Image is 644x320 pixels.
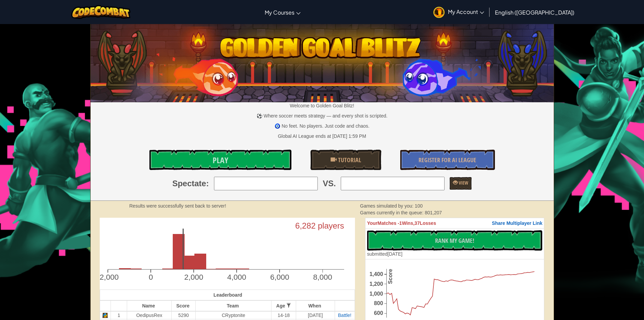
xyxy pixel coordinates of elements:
[369,271,383,277] text: 1,400
[295,221,344,230] text: 6,282 players
[387,269,393,284] text: Score
[195,300,271,311] th: Team
[111,311,127,319] td: 1
[369,291,383,297] text: 1,000
[148,273,153,281] text: 0
[91,21,554,102] img: Golden Goal
[310,150,381,170] a: Tutorial
[265,9,294,16] span: My Courses
[425,210,442,215] span: 801,207
[367,230,543,251] button: Rank My Game!
[374,300,383,306] text: 800
[127,300,172,311] th: Name
[214,292,242,298] span: Leaderboard
[402,220,414,226] span: Wins,
[313,273,332,281] text: 8,000
[419,156,476,164] span: Register for AI League
[435,236,474,245] span: Rank My Game!
[184,273,203,281] text: 2,000
[270,273,289,281] text: 6,000
[415,203,423,209] span: 100
[227,273,246,281] text: 4,000
[367,251,403,257] div: [DATE]
[195,311,271,319] td: CRyptonite
[374,310,383,316] text: 600
[433,7,445,18] img: avatar
[127,311,172,319] td: OedipusRex
[367,251,388,257] span: submitted
[278,133,366,140] div: Global AI League ends at [DATE] 1:59 PM
[369,281,383,287] text: 1,200
[323,178,336,189] span: VS.
[492,3,578,21] a: English ([GEOGRAPHIC_DATA])
[91,112,554,119] p: ⚽ Where soccer meets strategy — and every shot is scripted.
[71,5,130,19] img: CodeCombat logo
[296,300,335,311] th: When
[448,8,484,15] span: My Account
[271,311,296,319] td: 14-18
[360,210,425,215] span: Games currently in the queue:
[171,311,195,319] td: 5290
[495,9,574,16] span: English ([GEOGRAPHIC_DATA])
[420,220,436,226] span: Losses
[171,300,195,311] th: Score
[172,178,206,189] span: Spectate
[271,300,296,311] th: Age
[378,220,400,226] span: Matches -
[129,203,226,209] strong: Results were successfully sent back to server!
[261,3,304,21] a: My Courses
[360,203,415,209] span: Games simulated by you:
[458,179,468,186] span: View
[430,1,487,23] a: My Account
[206,178,209,189] span: :
[367,220,378,226] span: Your
[213,155,228,166] span: Play
[337,156,361,164] span: Tutorial
[91,102,554,109] p: Welcome to Golden Goal Blitz!
[91,123,554,129] p: 🧿 No feet. No players. Just code and chaos.
[338,313,352,318] a: Battle!
[492,220,542,226] span: Share Multiplayer Link
[97,273,119,281] text: -2,000
[296,311,335,319] td: [DATE]
[365,218,544,229] th: 1 37
[400,150,495,170] a: Register for AI League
